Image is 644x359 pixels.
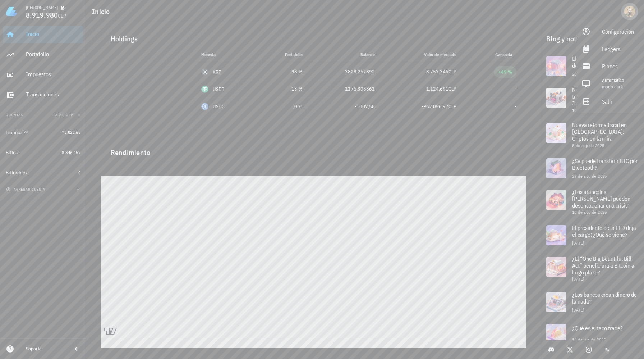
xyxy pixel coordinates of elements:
[426,68,448,75] span: 8.757.346
[572,324,623,332] span: ¿Qué es el taco trade?
[448,86,456,92] span: CLP
[572,291,637,305] span: ¿Los bancos crean dinero de la nada?
[572,224,636,238] span: El presidente de la FED deja el cargo: ¿Qué se viene?
[540,184,644,219] a: ¿Los aranceles [PERSON_NAME] pueden desencadenar una crisis? 18 de ago de 2025
[263,103,302,110] div: 0 %
[572,108,607,113] span: 10 de sep de 2025
[26,91,80,98] div: Transacciones
[602,42,638,56] div: Ledgers
[3,26,83,43] a: Inicio
[515,86,516,92] span: -
[104,328,117,335] a: Charting by TradingView
[572,157,638,171] span: ¿Se puede transferir BTC por Bluetooth?
[602,24,638,39] div: Configuración
[26,31,80,37] div: Inicio
[426,86,448,92] span: 1.124.691
[540,153,644,184] a: ¿Se puede transferir BTC por Bluetooth? 29 de ago de 2025
[540,286,644,318] a: ¿Los bancos crean dinero de la nada? [DATE]
[213,68,222,76] div: XRP
[540,251,644,286] a: ¿El “One Big Beautiful Bill Act” beneficiará a Bitcoin a largo plazo? [DATE]
[540,219,644,251] a: El presidente de la FED deja el cargo: ¿Qué se viene? [DATE]
[3,164,83,181] a: Bittradeex 0
[3,144,83,161] a: Bittrue 8.846.157
[572,71,607,77] span: 26 de sep de 2025
[308,46,381,63] th: Balance
[515,103,516,110] span: -
[201,68,208,76] div: XRP-icon
[263,85,302,93] div: 13 %
[8,187,45,192] span: agregar cuenta
[201,86,208,93] div: USDT-icon
[3,66,83,83] a: Impuestos
[540,318,644,350] a: ¿Qué es el taco trade? 16 de jun de 2025
[572,209,607,215] span: 18 de ago de 2025
[78,170,80,175] span: 0
[26,10,58,20] span: 8.919.980
[213,86,225,93] div: USDT
[381,46,462,63] th: Valor de mercado
[572,255,634,276] span: ¿El “One Big Beautiful Bill Act” beneficiará a Bitcoin a largo plazo?
[3,106,83,124] button: CuentasTotal CLP
[3,46,83,63] a: Portafolio
[448,103,456,110] span: CLP
[572,86,634,107] span: NPM pone en riesgo transacciones cripto desde JavaScript
[195,46,257,63] th: Moneda
[572,121,627,142] span: Nueva reforma fiscal en [GEOGRAPHIC_DATA]: Criptos en la mira
[495,52,516,57] span: Ganancia
[92,6,113,17] h1: Inicio
[26,51,80,58] div: Portafolio
[314,85,375,93] div: 1176,308861
[105,141,522,158] div: Rendimiento
[26,346,66,352] div: Soporte
[572,337,606,342] span: 16 de jun de 2025
[540,117,644,153] a: Nueva reforma fiscal en [GEOGRAPHIC_DATA]: Criptos en la mira 8 de sep de 2025
[58,13,66,19] span: CLP
[572,307,584,313] span: [DATE]
[4,186,49,193] button: agregar cuenta
[62,150,80,155] span: 8.846.157
[62,129,80,135] span: 73.823,65
[498,68,512,76] div: +49 %
[422,103,448,110] span: -962.056,97
[52,113,73,117] span: Total CLP
[6,150,20,156] div: Bittrue
[3,124,83,141] a: Binance 73.823,65
[572,143,604,148] span: 8 de sep de 2025
[213,103,225,110] div: USDC
[26,5,58,10] div: [PERSON_NAME]
[6,129,23,136] div: Binance
[572,276,584,282] span: [DATE]
[572,188,630,209] span: ¿Los aranceles [PERSON_NAME] pueden desencadenar una crisis?
[105,27,522,50] div: Holdings
[26,71,80,78] div: Impuestos
[602,78,638,83] div: Automático
[448,68,456,75] span: CLP
[572,240,584,246] span: [DATE]
[263,68,302,76] div: 98 %
[314,103,375,110] div: -1007,58
[602,94,638,109] div: Salir
[572,173,607,179] span: 29 de ago de 2025
[201,103,208,110] div: USDC-icon
[6,170,28,176] div: Bittradeex
[257,46,308,63] th: Portafolio
[624,6,635,17] div: avatar
[314,68,375,76] div: 3828,252892
[602,59,638,73] div: Planes
[602,84,623,90] span: modo Dark
[6,6,17,17] img: LedgiFi
[572,55,634,69] span: El SII establece impuestos de criptos
[3,86,83,104] a: Transacciones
